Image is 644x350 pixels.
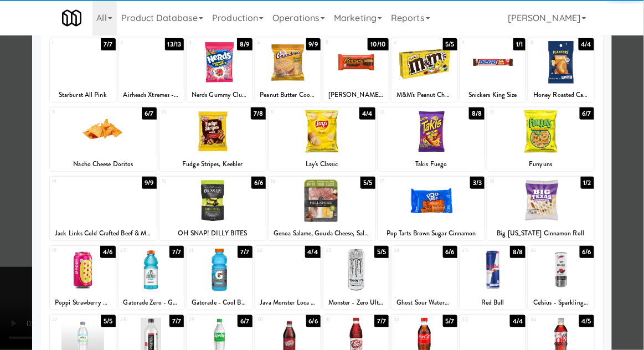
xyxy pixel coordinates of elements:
div: 128/8Takis Fuego [378,107,485,171]
div: 4/5 [579,315,594,327]
div: 32 [394,315,424,325]
div: Snickers King Size [460,88,525,102]
div: Starburst All Pink [51,88,114,102]
div: Takis Fuego [380,157,483,171]
div: 24 [394,246,424,255]
div: 7/7 [238,246,252,258]
div: 71/1Snickers King Size [460,38,525,102]
div: Big [US_STATE] Cinnamon Roll [487,227,594,240]
div: Big [US_STATE] Cinnamon Roll [489,227,593,240]
div: [PERSON_NAME] Peanut Butter Cups [323,88,389,102]
div: 149/9Jack Links Cold Crafted Beef & Mild Cheddar [50,177,157,240]
div: 49/9Peanut Butter Cookie, [PERSON_NAME]'s [255,38,321,102]
div: Gatorade Zero - Glacier Freeze [120,296,182,310]
div: 30 [257,315,288,325]
div: M&M's Peanut Chocolate Candy [393,88,455,102]
div: Honey Roasted Cashews, Planters [530,88,592,102]
div: 5/5 [101,315,115,327]
div: 207/7Gatorade Zero - Glacier Freeze [119,246,184,310]
div: Ghost Sour Watermelon [391,296,457,310]
div: Gatorade Zero - Glacier Freeze [119,296,184,310]
div: 6 [394,38,424,48]
div: 6/7 [142,107,156,120]
div: 38/9Nerds Gummy Clusters Rainbow [187,38,252,102]
div: Genoa Salame, Gouda Cheese, Salted Almonds Bistro Bites, Hillshire [GEOGRAPHIC_DATA] [269,227,375,240]
div: Honey Roasted Cashews, Planters [528,88,594,102]
div: Airheads Xtremes - Rainbow [PERSON_NAME] 3oz [120,88,182,102]
div: 17 [380,177,431,186]
div: Lay's Classic [269,157,375,171]
div: M&M's Peanut Chocolate Candy [391,88,457,102]
div: 13/13 [165,38,184,50]
div: 22 [257,246,288,255]
div: 21 [189,246,219,255]
div: 4/6 [100,246,115,258]
div: OH SNAP! DILLY BITES [161,227,265,240]
div: 4/4 [510,315,525,327]
div: Jack Links Cold Crafted Beef & Mild Cheddar [50,227,157,240]
div: 5/5 [374,246,389,258]
div: Fudge Stripes, Keebler [159,157,266,171]
div: 8/8 [510,246,525,258]
div: 9/9 [142,177,156,189]
div: 7/7 [374,315,389,327]
div: Ghost Sour Watermelon [393,296,455,310]
div: Red Bull [460,296,525,310]
div: 6/7 [238,315,252,327]
div: 7 [462,38,493,48]
div: 5 [326,38,356,48]
div: 165/5Genoa Salame, Gouda Cheese, Salted Almonds Bistro Bites, Hillshire [GEOGRAPHIC_DATA] [269,177,375,240]
div: 3/3 [470,177,485,189]
div: 173/3Pop Tarts Brown Sugar Cinnamon [378,177,485,240]
div: 34 [530,315,561,325]
div: 5/5 [360,177,375,189]
div: Pop Tarts Brown Sugar Cinnamon [378,227,485,240]
div: 217/7Gatorade - Cool Blue [187,246,252,310]
div: Peanut Butter Cookie, [PERSON_NAME]'s [257,88,319,102]
div: 246/6Ghost Sour Watermelon [391,246,457,310]
div: Peanut Butter Cookie, [PERSON_NAME]'s [255,88,321,102]
div: 194/6Poppi Strawberry Lemon [50,246,115,310]
div: 9/9 [306,38,321,50]
div: 107/8Fudge Stripes, Keebler [159,107,266,171]
div: 266/6Celsius - Sparkling Wild [PERSON_NAME] [528,246,594,310]
div: 11 [271,107,322,117]
div: 4/4 [305,246,321,258]
div: 6/6 [306,315,321,327]
div: 224/4Java Monster Loca Moca [255,246,321,310]
div: 26 [530,246,561,255]
div: 510/10[PERSON_NAME] Peanut Butter Cups [323,38,389,102]
div: 96/7Nacho Cheese Doritos [50,107,157,171]
div: 31 [326,315,356,325]
div: Celsius - Sparkling Wild [PERSON_NAME] [528,296,594,310]
div: 23 [326,246,356,255]
div: Fudge Stripes, Keebler [161,157,265,171]
div: Funyuns [487,157,594,171]
div: Starburst All Pink [50,88,115,102]
div: 28 [121,315,151,325]
div: 29 [189,315,219,325]
div: OH SNAP! DILLY BITES [159,227,266,240]
div: 136/7Funyuns [487,107,594,171]
div: 17/7Starburst All Pink [50,38,115,102]
div: 7/7 [169,246,184,258]
div: 13 [490,107,540,117]
div: 6/6 [443,246,457,258]
div: 6/6 [251,177,266,189]
div: 16 [271,177,322,186]
div: Pop Tarts Brown Sugar Cinnamon [380,227,483,240]
div: 7/7 [169,315,184,327]
div: 33 [462,315,493,325]
div: 4/4 [579,38,594,50]
div: Funyuns [489,157,593,171]
div: 156/6OH SNAP! DILLY BITES [159,177,266,240]
div: 181/2Big [US_STATE] Cinnamon Roll [487,177,594,240]
div: 8/9 [237,38,252,50]
div: 1 [52,38,83,48]
div: 258/8Red Bull [460,246,525,310]
div: Poppi Strawberry Lemon [50,296,115,310]
div: 8/8 [469,107,485,120]
div: Java Monster Loca Moca [255,296,321,310]
div: 6/6 [580,246,594,258]
div: 12 [380,107,431,117]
